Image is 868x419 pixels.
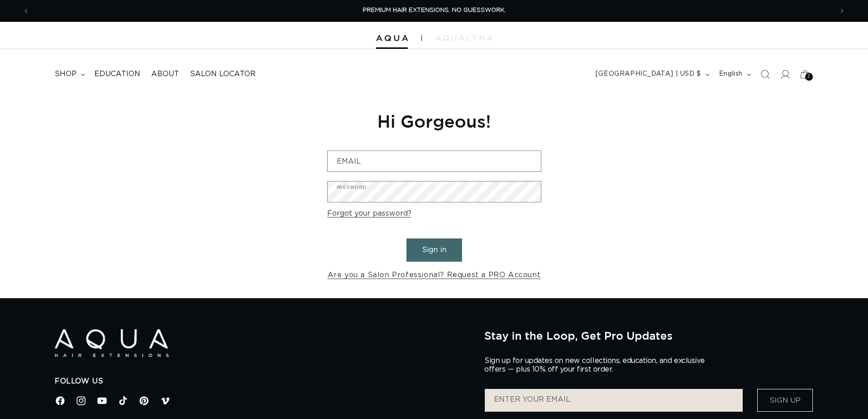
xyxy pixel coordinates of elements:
[55,69,77,79] span: shop
[436,35,493,41] img: aqualyna.com
[55,377,471,386] h2: Follow Us
[190,69,256,79] span: Salon Locator
[590,66,714,83] button: [GEOGRAPHIC_DATA] | USD $
[807,73,811,81] span: 2
[328,269,541,282] a: Are you a Salon Professional? Request a PRO Account
[89,64,146,84] a: Education
[327,110,541,132] h1: Hi Gorgeous!
[484,357,712,374] p: Sign up for updates on new collections, education, and exclusive offers — plus 10% off your first...
[94,69,140,79] span: Education
[363,7,506,13] span: PREMIUM HAIR EXTENSIONS. NO GUESSWORK.
[151,69,179,79] span: About
[755,64,775,84] summary: Search
[327,207,411,220] a: Forgot your password?
[596,69,701,79] span: [GEOGRAPHIC_DATA] | USD $
[328,151,541,171] input: Email
[185,64,261,84] a: Salon Locator
[714,66,755,83] button: English
[49,64,89,84] summary: shop
[719,69,743,79] span: English
[55,329,169,357] img: Aqua Hair Extensions
[146,64,185,84] a: About
[485,389,743,412] input: ENTER YOUR EMAIL
[832,2,852,20] button: Next announcement
[757,389,813,412] button: Sign Up
[16,2,36,20] button: Previous announcement
[406,238,462,262] button: Sign in
[376,35,408,41] img: Aqua Hair Extensions
[484,329,813,342] h2: Stay in the Loop, Get Pro Updates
